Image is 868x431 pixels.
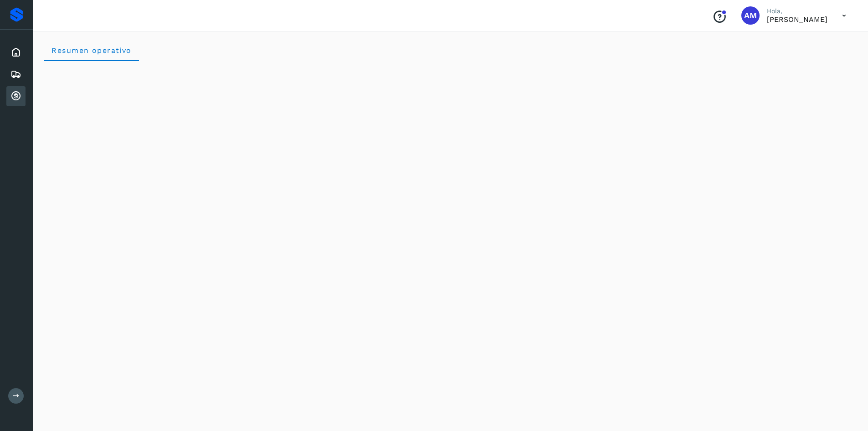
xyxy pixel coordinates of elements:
[6,86,26,106] div: Cuentas por cobrar
[6,64,26,84] div: Embarques
[767,15,827,24] p: ANGEL MIGUEL RAMIREZ
[51,46,132,55] span: Resumen operativo
[6,42,26,62] div: Inicio
[767,7,827,15] p: Hola,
